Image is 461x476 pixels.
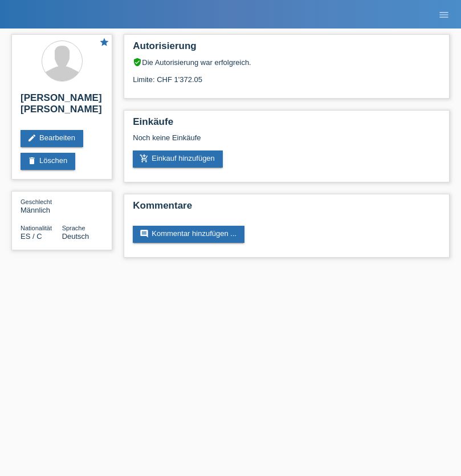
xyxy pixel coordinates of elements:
i: verified_user [133,58,142,67]
a: add_shopping_cartEinkauf hinzufügen [133,150,223,168]
a: commentKommentar hinzufügen ... [133,226,244,243]
a: editBearbeiten [21,130,83,147]
span: Geschlecht [21,198,52,205]
span: Deutsch [62,232,89,241]
h2: [PERSON_NAME] [PERSON_NAME] [21,92,103,121]
i: menu [438,9,450,21]
div: Limite: CHF 1'372.05 [133,67,440,84]
i: comment [140,229,149,238]
span: Nationalität [21,225,52,231]
h2: Einkäufe [133,116,440,133]
h2: Kommentare [133,200,440,217]
a: deleteLöschen [21,153,75,170]
div: Noch keine Einkäufe [133,133,440,150]
a: menu [433,11,455,18]
h2: Autorisierung [133,40,440,58]
i: star [99,37,109,47]
div: Die Autorisierung war erfolgreich. [133,58,440,67]
i: edit [27,133,36,143]
i: add_shopping_cart [140,154,149,163]
i: delete [27,156,36,165]
span: Spanien / C / 19.07.2021 [21,232,42,241]
a: star [99,37,109,49]
div: Männlich [21,197,62,214]
span: Sprache [62,225,85,231]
